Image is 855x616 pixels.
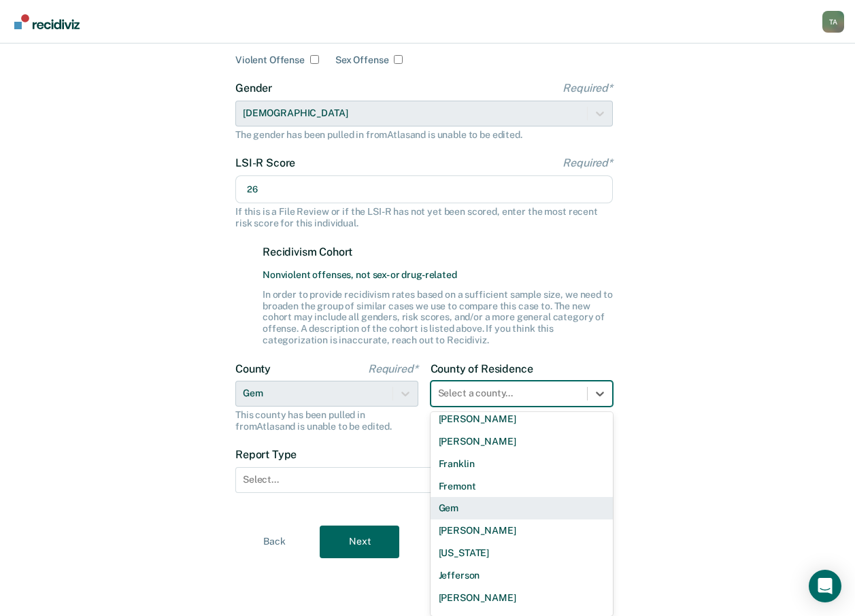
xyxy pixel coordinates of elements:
[235,206,613,229] div: If this is a File Review or if the LSI-R has not yet been scored, enter the most recent risk scor...
[320,526,399,558] button: Next
[235,156,613,169] label: LSI-R Score
[335,54,388,66] label: Sex Offense
[368,362,418,375] span: Required*
[431,408,614,430] div: [PERSON_NAME]
[263,289,613,346] div: In order to provide recidivism rates based on a sufficient sample size, we need to broaden the gr...
[822,11,844,33] button: Profile dropdown button
[431,475,614,498] div: Fremont
[822,11,844,33] div: T A
[431,430,614,453] div: [PERSON_NAME]
[14,14,80,29] img: Recidiviz
[431,542,614,564] div: [US_STATE]
[431,497,614,519] div: Gem
[235,448,613,461] label: Report Type
[235,82,613,95] label: Gender
[235,54,305,66] label: Violent Offense
[431,587,614,609] div: [PERSON_NAME]
[235,526,314,558] button: Back
[235,129,613,141] div: The gender has been pulled in from Atlas and is unable to be edited.
[263,269,613,281] span: Nonviolent offenses, not sex- or drug-related
[431,453,614,475] div: Franklin
[235,362,418,375] label: County
[235,409,418,432] div: This county has been pulled in from Atlas and is unable to be edited.
[809,570,841,602] div: Open Intercom Messenger
[563,156,613,169] span: Required*
[431,362,614,375] label: County of Residence
[431,564,614,587] div: Jefferson
[263,245,613,258] label: Recidivism Cohort
[563,82,613,95] span: Required*
[431,519,614,542] div: [PERSON_NAME]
